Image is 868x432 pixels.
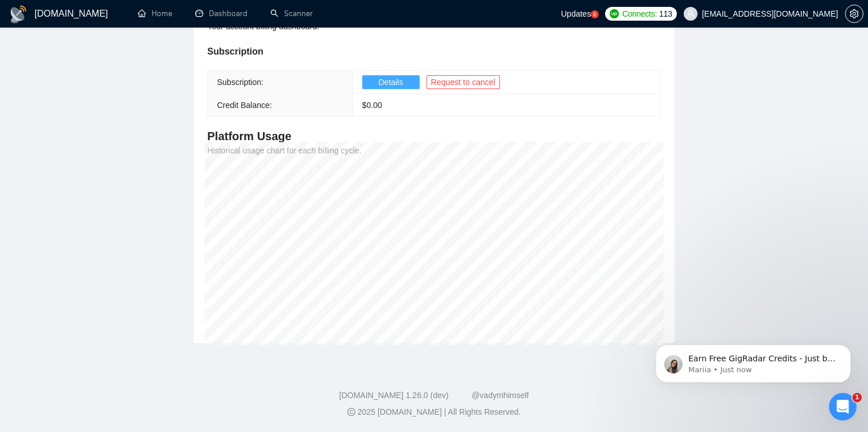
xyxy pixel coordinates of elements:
div: Subscription [207,44,661,59]
div: 2025 [DOMAIN_NAME] | All Rights Reserved. [9,406,859,418]
a: [DOMAIN_NAME] 1.26.0 (dev) [339,391,449,400]
button: setting [845,5,863,23]
span: user [687,10,695,18]
a: @vadymhimself [471,391,529,400]
span: Credit Balance: [217,101,272,110]
iframe: Intercom live chat [829,393,857,421]
iframe: Intercom notifications message [638,321,868,401]
span: copyright [347,408,355,416]
span: Updates [561,9,591,18]
button: Details [362,75,420,89]
span: 1 [852,393,862,402]
span: Details [378,76,403,88]
span: Connects: [622,7,657,20]
a: setting [845,9,863,18]
span: setting [846,9,863,18]
a: dashboardDashboard [195,9,247,18]
img: upwork-logo.png [610,9,619,18]
h4: Platform Usage [207,128,661,144]
img: logo [9,5,28,24]
button: Request to cancel [427,75,500,89]
span: Subscription: [217,78,263,87]
span: $ 0.00 [362,101,382,110]
span: Request to cancel [431,76,495,88]
a: searchScanner [270,9,313,18]
a: homeHome [138,9,172,18]
span: 113 [659,7,672,20]
a: 5 [591,10,599,18]
text: 5 [594,12,596,17]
